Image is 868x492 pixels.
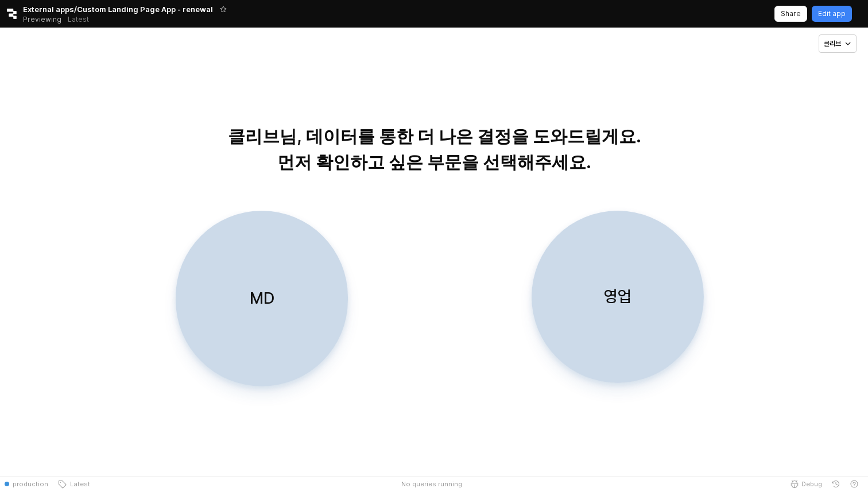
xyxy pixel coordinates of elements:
span: production [13,479,48,489]
button: Add app to favorites [218,3,229,15]
p: Latest [68,15,89,24]
p: 클리브님, 데이터를 통한 더 나은 결정을 도와드릴게요. 먼저 확인하고 싶은 부문을 선택해주세요. [141,123,727,175]
p: Edit app [818,9,846,18]
button: 클리브 [819,34,857,53]
button: Latest [53,476,95,492]
span: No queries running [401,479,462,489]
span: Debug [801,479,822,489]
button: 영업 [532,211,704,383]
button: History [827,476,845,492]
p: MD [250,288,274,309]
p: Share [781,9,801,18]
button: Share app [774,6,807,22]
div: Previewing Latest [23,11,95,28]
span: Latest [67,479,90,489]
button: Debug [785,476,827,492]
button: Edit app [812,6,852,22]
button: Help [845,476,863,492]
p: 영업 [604,286,631,307]
span: Previewing [23,14,61,25]
p: 클리브 [824,39,841,48]
span: External apps/Custom Landing Page App - renewal [23,3,213,15]
button: MD [176,211,348,386]
button: Releases and History [61,11,95,28]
